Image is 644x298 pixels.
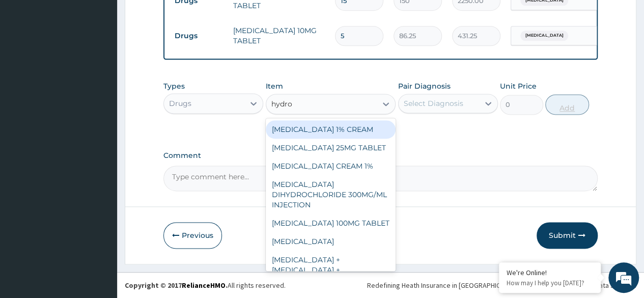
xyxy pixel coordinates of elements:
label: Comment [163,151,598,160]
td: [MEDICAL_DATA] 10MG TABLET [228,20,330,51]
div: [MEDICAL_DATA] + [MEDICAL_DATA] + [MEDICAL_DATA] (GESTID TABS) [266,251,396,289]
div: Chat with us now [53,57,171,70]
div: Minimize live chat window [167,5,191,30]
p: How may I help you today? [507,279,593,287]
label: Unit Price [500,81,537,91]
div: [MEDICAL_DATA] [266,232,396,251]
div: Redefining Heath Insurance in [GEOGRAPHIC_DATA] using Telemedicine and Data Science! [367,280,636,290]
div: [MEDICAL_DATA] DIHYDROCHLORIDE 300MG/ML INJECTION [266,175,396,214]
label: Item [266,81,283,91]
label: Types [163,82,185,91]
button: Add [545,94,589,115]
span: [MEDICAL_DATA] [520,31,568,41]
a: RelianceHMO [182,281,226,290]
div: Select Diagnosis [404,98,463,109]
textarea: Type your message and hit 'Enter' [5,194,194,229]
button: Submit [537,222,598,249]
strong: Copyright © 2017 . [125,281,228,290]
td: Drugs [170,26,228,45]
span: We're online! [59,86,141,189]
div: We're Online! [507,268,593,277]
img: d_794563401_company_1708531726252_794563401 [19,51,41,76]
div: [MEDICAL_DATA] CREAM 1% [266,157,396,175]
label: Pair Diagnosis [398,81,451,91]
footer: All rights reserved. [117,272,644,298]
div: [MEDICAL_DATA] 25MG TABLET [266,139,396,157]
button: Previous [163,222,222,249]
div: Drugs [169,98,191,109]
div: [MEDICAL_DATA] 1% CREAM [266,120,396,139]
div: [MEDICAL_DATA] 100MG TABLET [266,214,396,232]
